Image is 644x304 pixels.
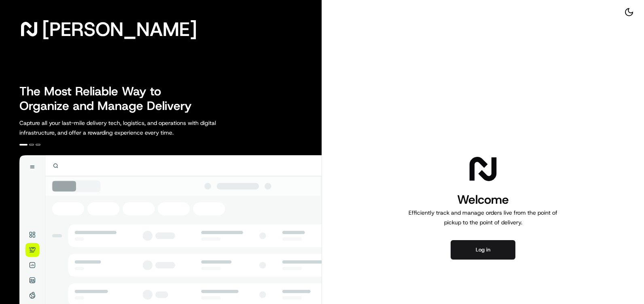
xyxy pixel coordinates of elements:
span: [PERSON_NAME] [42,21,197,37]
h2: The Most Reliable Way to Organize and Manage Delivery [19,84,201,113]
h1: Welcome [405,192,561,208]
p: Capture all your last-mile delivery tech, logistics, and operations with digital infrastructure, ... [19,118,252,137]
p: Efficiently track and manage orders live from the point of pickup to the point of delivery. [405,208,561,227]
button: Log in [451,240,515,260]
